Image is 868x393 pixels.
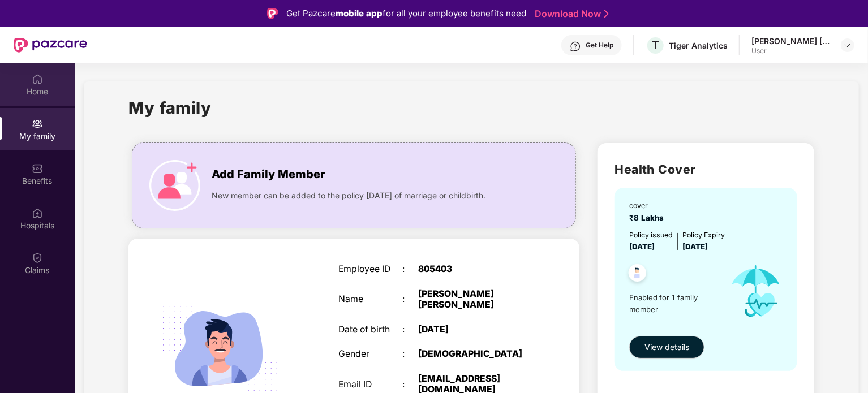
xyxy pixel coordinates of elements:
strong: mobile app [336,8,383,19]
div: [PERSON_NAME] [PERSON_NAME] [418,289,530,310]
img: icon [720,253,792,330]
img: icon [149,160,200,211]
img: svg+xml;base64,PHN2ZyBpZD0iQ2xhaW0iIHhtbG5zPSJodHRwOi8vd3d3LnczLm9yZy8yMDAwL3N2ZyIgd2lkdGg9IjIwIi... [32,252,43,264]
img: Logo [267,8,278,19]
div: Policy Expiry [682,230,725,240]
img: svg+xml;base64,PHN2ZyBpZD0iSG9tZSIgeG1sbnM9Imh0dHA6Ly93d3cudzMub3JnLzIwMDAvc3ZnIiB3aWR0aD0iMjAiIG... [32,74,43,85]
h1: My family [128,95,212,120]
img: New Pazcare Logo [14,38,87,53]
div: cover [629,200,668,211]
div: Email ID [338,379,402,390]
div: Get Pazcare for all your employee benefits need [286,7,526,20]
div: Get Help [586,41,613,50]
span: [DATE] [629,242,655,251]
span: T [652,38,659,52]
img: svg+xml;base64,PHN2ZyBpZD0iRHJvcGRvd24tMzJ4MzIiIHhtbG5zPSJodHRwOi8vd3d3LnczLm9yZy8yMDAwL3N2ZyIgd2... [843,41,852,50]
img: svg+xml;base64,PHN2ZyBpZD0iSG9zcGl0YWxzIiB4bWxucz0iaHR0cDovL3d3dy53My5vcmcvMjAwMC9zdmciIHdpZHRoPS... [32,208,43,219]
img: svg+xml;base64,PHN2ZyB4bWxucz0iaHR0cDovL3d3dy53My5vcmcvMjAwMC9zdmciIHdpZHRoPSI0OC45NDMiIGhlaWdodD... [624,261,651,288]
div: : [402,294,418,305]
div: Gender [338,349,402,360]
img: svg+xml;base64,PHN2ZyBpZD0iSGVscC0zMngzMiIgeG1sbnM9Imh0dHA6Ly93d3cudzMub3JnLzIwMDAvc3ZnIiB3aWR0aD... [570,41,581,52]
div: Policy issued [629,230,673,240]
div: : [402,264,418,275]
div: 805403 [418,264,530,275]
span: New member can be added to the policy [DATE] of marriage or childbirth. [212,189,485,202]
div: Name [338,294,402,305]
div: [DATE] [418,325,530,335]
img: svg+xml;base64,PHN2ZyBpZD0iQmVuZWZpdHMiIHhtbG5zPSJodHRwOi8vd3d3LnczLm9yZy8yMDAwL3N2ZyIgd2lkdGg9Ij... [32,163,43,174]
div: : [402,349,418,360]
div: Employee ID [338,264,402,275]
img: Stroke [604,8,609,20]
a: Download Now [535,8,605,20]
h2: Health Cover [615,160,797,179]
span: View details [644,341,689,353]
button: View details [629,336,704,359]
img: svg+xml;base64,PHN2ZyB3aWR0aD0iMjAiIGhlaWdodD0iMjAiIHZpZXdCb3g9IjAgMCAyMCAyMCIgZmlsbD0ibm9uZSIgeG... [32,118,43,129]
div: Date of birth [338,325,402,335]
div: : [402,379,418,390]
span: [DATE] [682,242,708,251]
span: Add Family Member [212,166,325,183]
div: User [751,46,831,55]
div: [DEMOGRAPHIC_DATA] [418,349,530,360]
div: [PERSON_NAME] [PERSON_NAME] [751,36,831,46]
span: ₹8 Lakhs [629,213,668,222]
div: : [402,325,418,335]
span: Enabled for 1 family member [629,292,720,315]
div: Tiger Analytics [669,40,728,51]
